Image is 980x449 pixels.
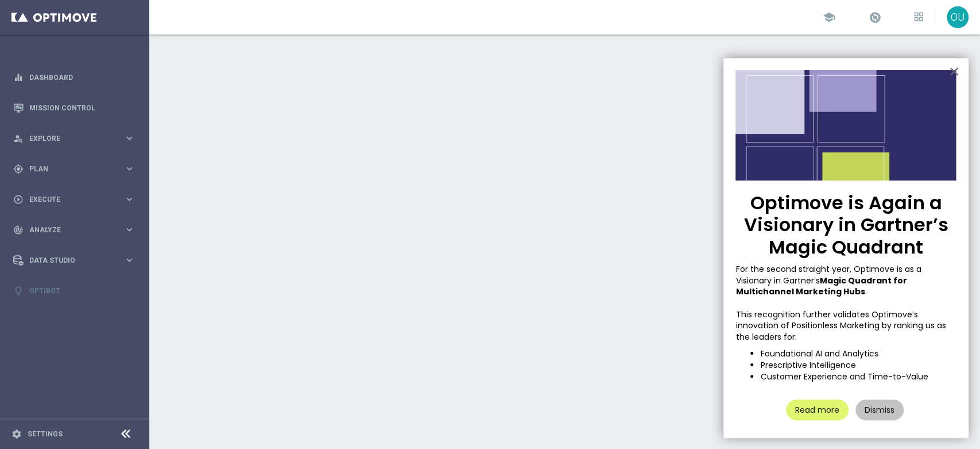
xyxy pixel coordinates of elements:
a: Dashboard [29,62,135,93]
i: keyboard_arrow_right [124,255,135,266]
span: Plan [29,166,124,172]
a: Settings [28,431,63,438]
li: Customer Experience and Time-to-Value [760,371,956,383]
span: Explore [29,135,124,142]
i: gps_fixed [13,164,24,174]
div: Optibot [13,275,135,306]
div: Plan [13,164,124,174]
i: lightbulb [13,286,24,296]
li: Foundational AI and Analytics [760,348,956,360]
strong: Magic Quadrant for Multichannel Marketing Hubs [735,275,908,298]
i: play_circle_outline [13,194,24,205]
div: Analyze [13,225,124,235]
a: Mission Control [29,93,135,123]
i: keyboard_arrow_right [124,194,135,205]
div: OU [947,6,969,28]
i: person_search [13,133,24,144]
span: Data Studio [29,257,124,264]
div: Explore [13,133,124,144]
i: track_changes [13,225,24,235]
i: keyboard_arrow_right [124,133,135,144]
div: Data Studio [13,255,124,266]
span: school [823,11,835,24]
i: settings [11,429,22,439]
i: keyboard_arrow_right [124,224,135,235]
span: Analyze [29,227,124,233]
a: Optibot [29,275,135,306]
div: Mission Control [13,93,135,123]
div: Execute [13,194,124,205]
p: Optimove is Again a Visionary in Gartner’s Magic Quadrant [735,192,956,258]
button: Close [948,62,959,80]
i: keyboard_arrow_right [124,163,135,174]
button: Dismiss [855,400,904,420]
li: Prescriptive Intelligence [760,360,956,371]
button: Read more [786,400,849,420]
span: Execute [29,196,124,203]
div: Dashboard [13,62,135,93]
span: For the second straight year, Optimove is as a Visionary in Gartner’s [735,263,923,286]
i: equalizer [13,72,24,83]
span: . [865,286,866,297]
p: This recognition further validates Optimove’s innovation of Positionless Marketing by ranking us ... [735,309,956,343]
